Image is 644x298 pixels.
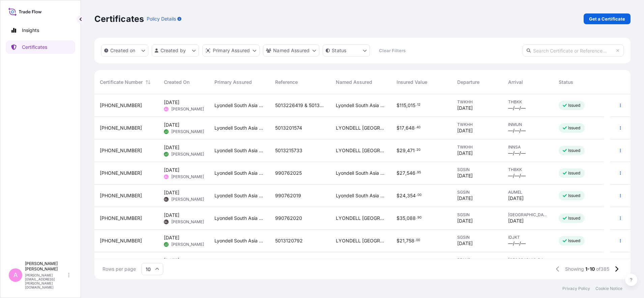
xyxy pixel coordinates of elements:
[171,129,204,134] span: [PERSON_NAME]
[585,266,595,272] span: 1-10
[416,149,420,151] span: 20
[457,99,497,105] span: TWKHH
[415,239,416,241] span: .
[164,167,179,173] span: [DATE]
[400,148,406,153] span: 29
[457,150,473,157] span: [DATE]
[508,257,548,263] span: [GEOGRAPHIC_DATA]
[100,215,142,222] span: [PHONE_NUMBER]
[417,171,421,174] span: 95
[6,40,75,54] a: Certificates
[407,216,416,221] span: 088
[508,218,524,224] span: [DATE]
[164,234,179,241] span: [DATE]
[408,103,415,108] span: 015
[457,127,473,134] span: [DATE]
[559,79,573,86] span: Status
[164,257,179,264] span: [DATE]
[406,238,414,243] span: 758
[100,192,142,199] span: [PHONE_NUMBER]
[457,167,497,172] span: SGSIN
[275,79,298,86] span: Reference
[336,147,386,154] span: LYONDELL [GEOGRAPHIC_DATA] PTE. LTD.
[457,122,497,127] span: TWKHH
[171,106,204,112] span: [PERSON_NAME]
[275,147,302,154] span: 5013215733
[568,193,581,198] p: Issued
[407,193,416,198] span: 354
[101,44,148,57] button: createdOn Filter options
[457,212,497,218] span: SGSIN
[508,212,548,218] span: [GEOGRAPHIC_DATA]
[202,44,260,57] button: distributor Filter options
[397,216,400,221] span: $
[584,13,631,24] a: Get a Certificate
[416,171,417,174] span: .
[214,147,264,154] span: Lyondell South Asia Pte Ltd.
[508,172,526,179] span: —/—/—
[595,286,622,291] a: Cookie Notice
[152,44,199,57] button: createdBy Filter options
[406,103,408,108] span: ,
[416,104,417,106] span: .
[275,170,302,176] span: 990762025
[144,78,152,86] button: Sort
[406,148,407,153] span: ,
[457,235,497,240] span: SGSIN
[568,103,581,108] p: Issued
[171,242,204,247] span: [PERSON_NAME]
[405,216,407,221] span: ,
[22,44,47,51] p: Certificates
[508,127,526,134] span: —/—/—
[400,171,405,175] span: 27
[323,44,370,57] button: certificateStatus Filter options
[100,147,142,154] span: [PHONE_NUMBER]
[565,266,584,272] span: Showing
[508,190,548,195] span: AUMEL
[400,216,405,221] span: 35
[275,102,325,109] span: 5013226419 & 5013226420
[275,192,301,199] span: 990762019
[457,240,473,247] span: [DATE]
[171,197,204,202] span: [PERSON_NAME]
[508,150,526,157] span: —/—/—
[415,126,416,129] span: .
[405,171,407,175] span: ,
[165,196,168,203] span: EL
[165,128,168,135] span: JZ
[25,261,67,272] p: [PERSON_NAME] [PERSON_NAME]
[457,218,473,224] span: [DATE]
[562,286,590,291] a: Privacy Policy
[400,126,404,130] span: 17
[457,79,479,86] span: Departure
[213,47,250,54] p: Primary Assured
[568,148,581,153] p: Issued
[457,257,497,263] span: BEANR
[6,24,75,37] a: Insights
[508,240,526,247] span: —/—/—
[417,194,421,196] span: 00
[508,99,548,105] span: THBKK
[214,192,264,199] span: Lyondell South Asia Pte Ltd.
[275,237,303,244] span: 5013120792
[336,237,386,244] span: LYONDELL [GEOGRAPHIC_DATA] PTE. LTD.
[100,102,142,109] span: [PHONE_NUMBER]
[397,103,400,108] span: $
[397,148,400,153] span: $
[171,174,204,179] span: [PERSON_NAME]
[508,105,526,111] span: —/—/—
[336,170,386,176] span: Lyondell South Asia Pte Ltd
[568,125,581,131] p: Issued
[407,171,415,175] span: 546
[164,99,179,106] span: [DATE]
[273,47,310,54] p: Named Assured
[508,235,548,240] span: IDJKT
[332,47,346,54] p: Status
[397,79,427,86] span: Insured Value
[214,125,264,131] span: Lyondell South Asia Pte Ltd.
[457,190,497,195] span: SGSIN
[416,126,420,129] span: 40
[416,194,417,196] span: .
[336,215,386,222] span: LYONDELL [GEOGRAPHIC_DATA] PTE. LTD.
